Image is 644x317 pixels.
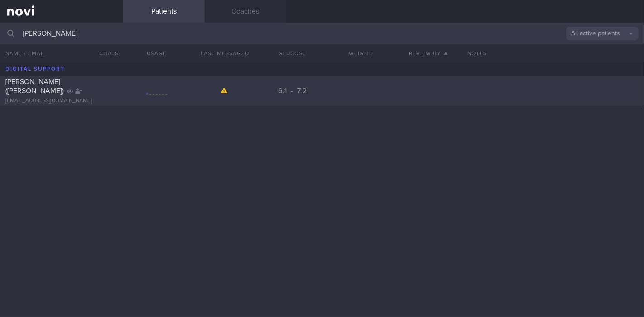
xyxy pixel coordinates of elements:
span: [PERSON_NAME] ([PERSON_NAME]) [5,78,64,95]
div: Usage [123,44,191,62]
button: All active patients [566,27,639,40]
button: Review By [394,44,462,62]
span: 7.2 [297,87,307,95]
div: [EMAIL_ADDRESS][DOMAIN_NAME] [5,98,118,104]
span: 6.1 [279,87,289,95]
button: Glucose [259,44,327,62]
button: Last Messaged [191,44,259,62]
button: Weight [327,44,394,62]
div: Notes [462,44,644,62]
span: - [291,87,294,95]
button: Chats [87,44,123,62]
